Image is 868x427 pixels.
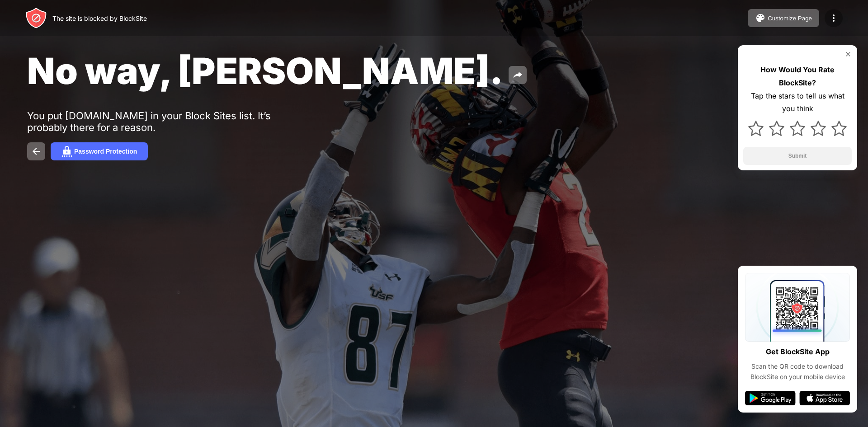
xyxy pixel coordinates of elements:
[31,146,42,157] img: back.svg
[512,70,523,80] img: share.svg
[755,13,766,23] img: pallet.svg
[745,361,850,382] div: Scan the QR code to download BlockSite on your mobile device
[743,89,852,116] div: Tap the stars to tell us what you think
[790,121,805,136] img: star.svg
[844,51,852,58] img: rate-us-close.svg
[811,121,826,136] img: star.svg
[745,391,796,405] img: google-play.svg
[768,15,812,22] div: Customize Page
[766,345,830,358] div: Get BlockSite App
[828,13,839,23] img: menu-icon.svg
[25,7,47,29] img: header-logo.svg
[743,63,852,89] div: How Would You Rate BlockSite?
[27,49,503,93] span: No way, [PERSON_NAME].
[61,146,72,157] img: password.svg
[831,121,847,136] img: star.svg
[27,110,307,133] div: You put [DOMAIN_NAME] in your Block Sites list. It’s probably there for a reason.
[748,9,819,27] button: Customize Page
[748,121,764,136] img: star.svg
[745,273,850,342] img: qrcode.svg
[799,391,850,405] img: app-store.svg
[74,148,137,155] div: Password Protection
[743,147,852,165] button: Submit
[769,121,784,136] img: star.svg
[51,142,148,160] button: Password Protection
[52,14,147,22] div: The site is blocked by BlockSite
